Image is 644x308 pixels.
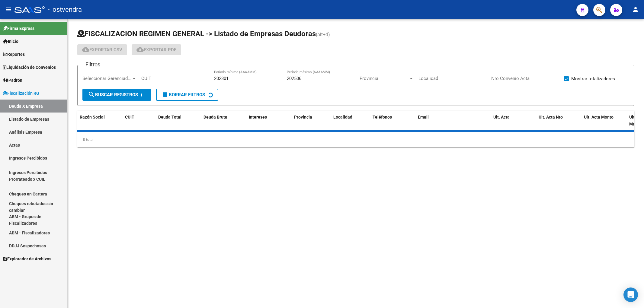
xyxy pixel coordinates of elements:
[136,46,144,53] mat-icon: cloud_download
[246,111,292,131] datatable-header-cell: Intereses
[249,115,267,119] span: Intereses
[331,111,370,131] datatable-header-cell: Localidad
[158,115,181,119] span: Deuda Total
[3,25,34,32] span: Firma Express
[82,60,103,69] h3: Filtros
[5,6,12,13] mat-icon: menu
[80,115,105,119] span: Razón Social
[316,32,330,37] span: (alt+d)
[48,3,82,16] span: - ostvendra
[539,115,563,119] span: Ult. Acta Nro
[82,46,89,53] mat-icon: cloud_download
[536,111,582,131] datatable-header-cell: Ult. Acta Nro
[292,111,331,131] datatable-header-cell: Provincia
[125,115,134,119] span: CUIT
[493,115,510,119] span: Ult. Acta
[77,44,127,55] button: Exportar CSV
[156,89,218,101] button: Borrar Filtros
[3,64,56,71] span: Liquidación de Convenios
[77,132,634,147] div: 0 total
[162,92,205,97] span: Borrar Filtros
[77,30,316,38] span: FISCALIZACION REGIMEN GENERAL -> Listado de Empresas Deudoras
[632,6,639,13] mat-icon: person
[333,115,352,119] span: Localidad
[373,115,392,119] span: Teléfonos
[360,76,409,81] span: Provincia
[418,115,429,119] span: Email
[201,111,246,131] datatable-header-cell: Deuda Bruta
[571,75,615,82] span: Mostrar totalizadores
[415,111,491,131] datatable-header-cell: Email
[123,111,156,131] datatable-header-cell: CUIT
[162,91,169,98] mat-icon: delete
[3,51,25,58] span: Reportes
[82,89,151,101] button: Buscar Registros
[582,111,627,131] datatable-header-cell: Ult. Acta Monto
[491,111,536,131] datatable-header-cell: Ult. Acta
[132,44,181,55] button: Exportar PDF
[584,115,614,119] span: Ult. Acta Monto
[88,91,95,98] mat-icon: search
[82,76,131,81] span: Seleccionar Gerenciador
[136,47,176,52] span: Exportar PDF
[3,77,22,84] span: Padrón
[370,111,415,131] datatable-header-cell: Teléfonos
[156,111,201,131] datatable-header-cell: Deuda Total
[3,90,39,97] span: Fiscalización RG
[294,115,312,119] span: Provincia
[623,287,638,302] div: Open Intercom Messenger
[3,38,18,45] span: Inicio
[88,92,138,97] span: Buscar Registros
[77,111,123,131] datatable-header-cell: Razón Social
[203,115,227,119] span: Deuda Bruta
[82,47,122,52] span: Exportar CSV
[3,256,51,262] span: Explorador de Archivos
